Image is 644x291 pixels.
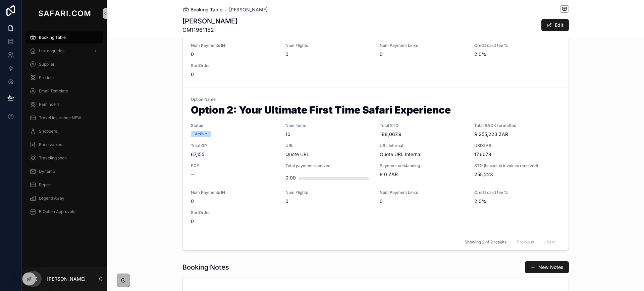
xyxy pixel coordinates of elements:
[182,6,222,13] a: Booking Table
[380,143,466,148] span: URL Internal
[25,206,103,218] a: B Option Approvals
[285,51,372,58] span: 0
[25,85,103,97] a: Email Template
[380,51,466,58] span: 0
[380,131,466,138] span: 188,067.9
[525,261,569,273] button: New Notes
[39,129,57,134] span: Shoppers
[285,190,372,195] span: Num Flights
[380,123,466,128] span: Total STO
[474,151,561,158] span: 17.6078
[39,62,55,67] span: Supplier
[39,169,55,174] span: Dynamo
[39,88,68,94] span: Email Template
[195,131,207,137] div: Active
[229,6,268,13] a: [PERSON_NAME]
[39,75,54,80] span: Product
[25,179,103,191] a: Report
[21,27,107,226] div: scrollable content
[541,19,569,31] button: Edit
[25,31,103,44] a: Booking Table
[191,97,560,102] span: Option Name
[465,239,506,244] span: Showing 2 of 2 results
[191,63,277,68] span: SortOrder
[474,51,561,58] span: 2.0%
[285,198,372,205] span: 0
[25,58,103,70] a: Supplier
[380,163,466,168] span: Payment outstanding
[182,26,237,34] span: CM11961152
[182,263,229,272] h1: Booking Notes
[25,125,103,137] a: Shoppers
[380,171,466,178] span: R 0 ZAR
[191,218,277,225] span: 0
[285,163,372,168] span: Total payment received
[39,182,52,188] span: Report
[285,151,309,157] a: Quote URL
[39,35,66,40] span: Booking Table
[474,190,561,195] span: Credit card fee %
[183,87,569,234] a: Option NameOption 2: Your Ultimate First Time Safari ExperienceStatusActiveNum Items10Total STO18...
[285,131,372,138] span: 10
[191,171,195,178] span: --
[380,190,466,195] span: Num Payment Links
[380,151,421,157] a: Quote URL Internal
[182,16,237,26] h1: [PERSON_NAME]
[191,210,277,215] span: SortOrder
[191,105,560,118] h1: Option 2: Your Ultimate First Time Safari Experience
[25,45,103,57] a: Lux enquiries
[474,123,561,128] span: Total RACK formatted
[474,198,561,205] span: 2.0%
[191,71,277,78] span: 0
[39,48,64,54] span: Lux enquiries
[191,123,277,128] span: Status
[39,142,62,147] span: Receivables
[191,163,277,168] span: PDF
[474,131,561,138] span: R 255,223 ZAR
[25,98,103,111] a: Reminders
[474,143,561,148] span: USDZAR
[39,102,59,107] span: Reminders
[474,43,561,48] span: Credit card fee %
[191,51,277,58] span: 0
[285,171,296,185] div: 0.00
[380,198,466,205] span: 0
[191,43,277,48] span: Num Payments IN
[474,163,561,168] span: STO (based on invoices received)
[285,143,372,148] span: URL
[25,139,103,151] a: Receivables
[285,123,372,128] span: Num Items
[39,115,81,121] span: Travel Insurance NEW
[191,198,277,205] span: 0
[25,112,103,124] a: Travel Insurance NEW
[191,190,277,195] span: Num Payments IN
[285,43,372,48] span: Num Flights
[191,6,222,13] span: Booking Table
[25,152,103,164] a: Traveling soon
[25,72,103,84] a: Product
[191,151,277,158] span: 67,155
[39,196,64,201] span: Legend Away
[380,43,466,48] span: Num Payment Links
[37,8,92,19] img: App logo
[39,209,75,214] span: B Option Approvals
[47,276,86,282] p: [PERSON_NAME]
[39,155,67,161] span: Traveling soon
[25,165,103,177] a: Dynamo
[474,171,561,178] span: 255,223
[191,143,277,148] span: Total GP
[25,192,103,204] a: Legend Away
